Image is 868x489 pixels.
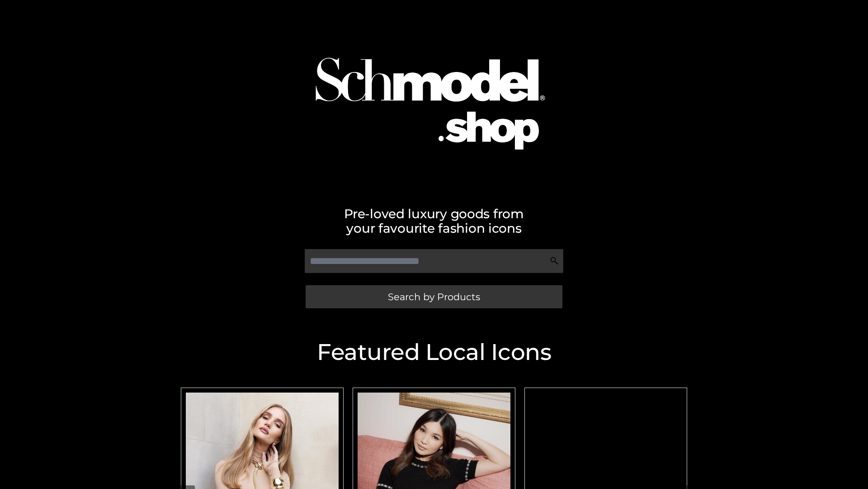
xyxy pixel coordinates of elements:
[176,206,692,235] h2: Pre-loved luxury goods from your favourite fashion icons
[176,341,692,364] h2: Featured Local Icons​
[388,292,480,302] span: Search by Products
[306,285,562,308] a: Search by Products
[550,256,559,265] img: Search Icon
